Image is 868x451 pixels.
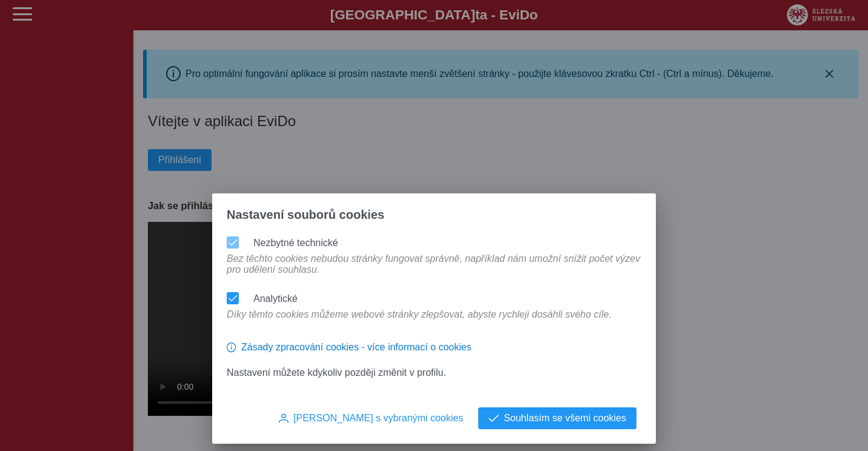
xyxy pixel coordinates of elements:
[227,337,472,358] button: Zásady zpracování cookies - více informací o cookies
[227,347,472,357] a: Zásady zpracování cookies - více informací o cookies
[504,413,626,424] span: Souhlasím se všemi cookies
[241,342,472,353] span: Zásady zpracování cookies - více informací o cookies
[222,309,616,332] div: Díky těmto cookies můžeme webové stránky zlepšovat, abyste rychleji dosáhli svého cíle.
[227,208,384,222] span: Nastavení souborů cookies
[478,407,636,429] button: Souhlasím se všemi cookies
[293,413,463,424] span: [PERSON_NAME] s vybranými cookies
[253,238,338,248] label: Nezbytné technické
[269,407,473,429] button: [PERSON_NAME] s vybranými cookies
[222,253,646,287] div: Bez těchto cookies nebudou stránky fungovat správně, například nám umožní snížit počet výzev pro ...
[227,367,641,378] p: Nastavení můžete kdykoliv později změnit v profilu.
[253,293,298,304] label: Analytické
